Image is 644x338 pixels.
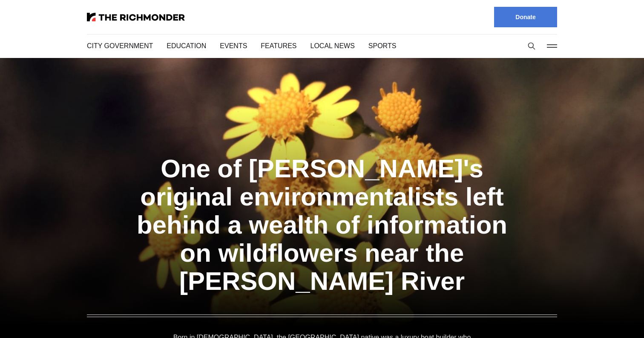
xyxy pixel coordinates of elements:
[87,41,151,51] a: City Government
[87,13,185,21] img: The Richmonder
[218,41,243,51] a: Events
[256,41,290,51] a: Features
[359,41,385,51] a: Sports
[164,41,204,51] a: Education
[494,7,557,27] a: Donate
[572,296,644,338] iframe: portal-trigger
[525,40,538,52] button: Search this site
[303,41,345,51] a: Local News
[144,123,500,299] a: One of [PERSON_NAME]'s original environmentalists left behind a wealth of information on wildflow...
